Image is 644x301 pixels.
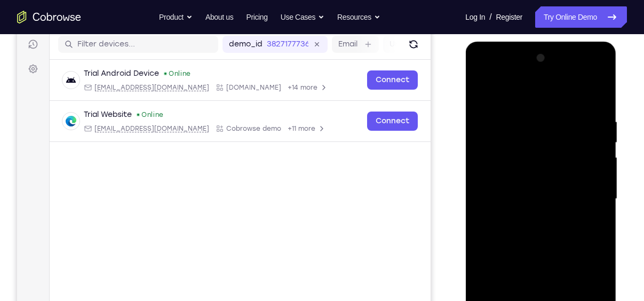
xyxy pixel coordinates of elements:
span: web@example.com [77,121,192,129]
span: +14 more [271,80,300,88]
button: Product [159,6,193,28]
a: About us [205,6,233,28]
span: / [489,11,491,23]
div: Online [119,107,147,115]
span: android@example.com [77,80,192,88]
a: Pricing [246,6,267,28]
a: Connect [350,67,401,86]
h1: Connect [41,6,99,23]
label: Email [321,35,340,46]
div: New devices found. [147,69,149,71]
div: Trial Website [67,106,115,116]
span: +11 more [271,121,298,129]
div: Open device details [33,97,414,138]
div: Email [67,80,192,88]
a: Go to the home page [17,11,81,23]
div: Email [67,121,192,129]
div: Online [146,66,174,74]
button: Resources [337,6,380,28]
a: Try Online Demo [535,6,627,28]
label: User ID [372,35,400,46]
div: Open device details [33,56,414,97]
button: Refresh [388,32,405,49]
button: Use Cases [281,6,324,28]
a: Register [496,6,522,28]
label: demo_id [212,35,245,46]
div: App [198,121,264,129]
div: New devices found. [120,110,122,112]
div: App [198,80,264,88]
a: Connect [350,108,401,127]
a: Log In [465,6,485,28]
div: Trial Android Device [67,65,142,75]
span: Cobrowse.io [209,80,264,88]
span: Cobrowse demo [209,121,264,129]
input: Filter devices... [60,35,195,46]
